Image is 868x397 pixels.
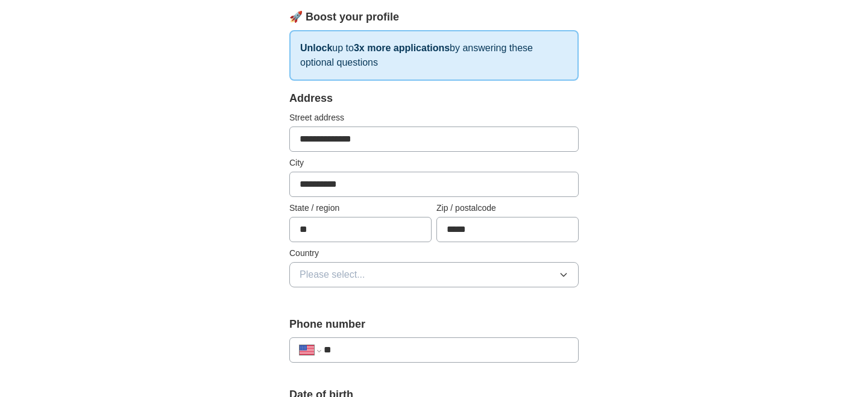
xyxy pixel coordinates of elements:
strong: 3x more applications [354,43,450,53]
div: 🚀 Boost your profile [289,9,579,25]
label: Phone number [289,316,579,333]
strong: Unlock [300,43,332,53]
button: Please select... [289,262,579,287]
div: Address [289,90,579,107]
p: up to by answering these optional questions [289,30,579,81]
label: City [289,157,579,169]
label: State / region [289,202,432,214]
label: Street address [289,111,579,124]
label: Zip / postalcode [436,202,579,214]
span: Please select... [300,267,365,282]
label: Country [289,247,579,260]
